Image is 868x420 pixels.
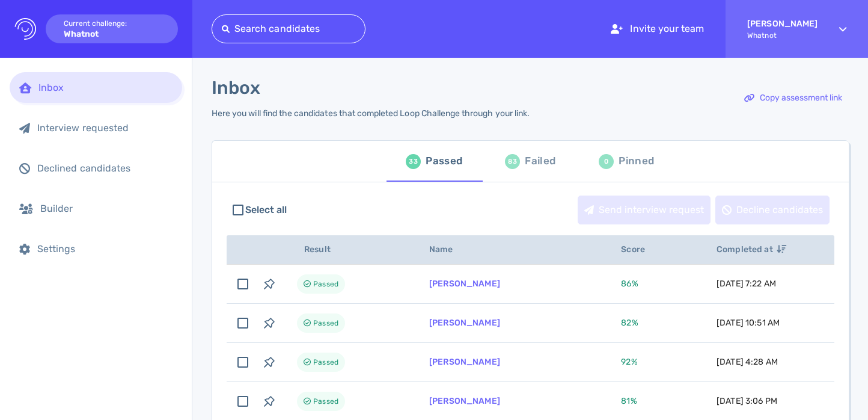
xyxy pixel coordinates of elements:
span: Completed at [717,244,786,255]
span: Score [621,244,658,255]
div: Copy assessment link [738,84,848,112]
span: [DATE] 4:28 AM [717,357,778,367]
div: Decline candidates [716,196,829,224]
span: Passed [313,277,338,291]
a: [PERSON_NAME] [429,396,500,406]
span: [DATE] 10:51 AM [717,318,780,328]
div: Here you will find the candidates that completed Loop Challenge through your link. [212,108,530,119]
span: 82 % [621,318,638,328]
div: Declined candidates [37,162,173,174]
strong: [PERSON_NAME] [747,19,818,29]
span: Passed [313,355,338,369]
div: Failed [525,152,555,170]
button: Decline candidates [715,196,830,224]
span: Passed [313,316,338,330]
a: [PERSON_NAME] [429,357,500,367]
span: Whatnot [747,31,818,40]
span: 81 % [621,396,637,406]
div: Settings [37,243,173,255]
span: 86 % [621,279,638,289]
span: Select all [245,203,287,217]
div: Inbox [38,82,173,93]
div: Builder [40,203,173,214]
span: Passed [313,394,338,409]
span: 92 % [621,357,637,367]
div: 0 [599,154,614,169]
button: Send interview request [578,196,711,224]
a: [PERSON_NAME] [429,318,500,328]
th: Result [283,235,415,265]
h1: Inbox [212,77,260,99]
div: Pinned [619,152,654,170]
div: 33 [406,154,421,169]
button: Copy assessment link [738,84,849,113]
div: 83 [505,154,520,169]
span: Name [429,244,466,255]
span: [DATE] 3:06 PM [717,396,777,406]
span: [DATE] 7:22 AM [717,279,776,289]
div: Interview requested [37,122,173,134]
a: [PERSON_NAME] [429,279,500,289]
div: Send interview request [578,196,710,224]
div: Passed [426,152,462,170]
